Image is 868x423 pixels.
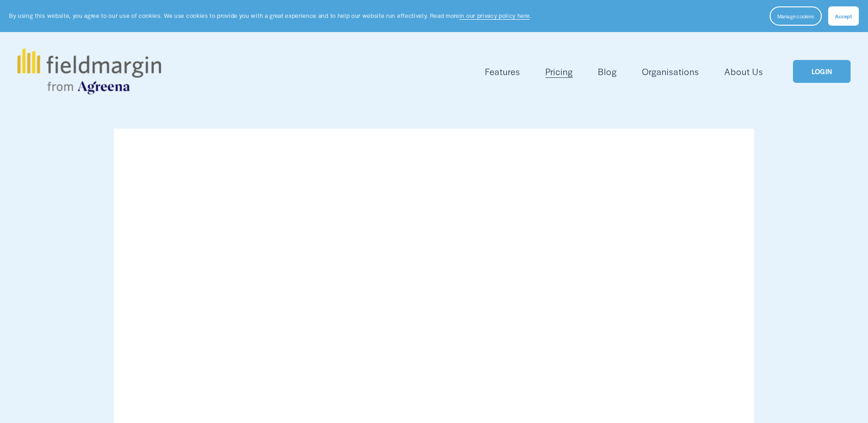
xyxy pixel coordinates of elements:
a: Blog [598,64,617,79]
span: Features [485,65,520,78]
a: in our privacy policy here [459,11,530,20]
span: Accept [835,12,852,20]
p: By using this website, you agree to our use of cookies. We use cookies to provide you with a grea... [9,11,531,20]
img: fieldmargin.com [17,49,161,94]
a: folder dropdown [485,64,520,79]
a: LOGIN [793,60,851,83]
button: Manage cookies [770,6,822,26]
span: Manage cookies [777,12,814,20]
a: Organisations [642,64,699,79]
button: Accept [828,6,859,26]
a: About Us [724,64,763,79]
a: Pricing [545,64,573,79]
